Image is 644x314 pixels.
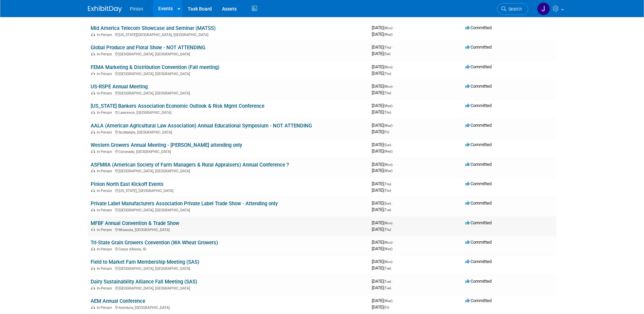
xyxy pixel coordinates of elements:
span: [DATE] [372,181,393,186]
span: [DATE] [372,279,393,284]
img: In-Person Event [91,266,95,270]
a: Global Produce and Floral Show - NOT ATTENDING [91,45,205,51]
span: [DATE] [372,298,394,303]
span: [DATE] [372,149,392,154]
span: (Mon) [384,241,392,244]
span: (Tue) [384,266,391,270]
span: [DATE] [372,84,394,89]
a: AEM Annual Conference [91,298,145,304]
span: In-Person [97,110,114,115]
span: In-Person [97,286,114,291]
span: Committed [465,181,492,186]
a: AALA (American Agricultural Law Association) Annual Educational Symposium - NOT ATTENDING [91,123,312,129]
span: (Mon) [384,85,392,88]
span: In-Person [97,52,114,56]
a: FEMA Marketing & Distribution Convention (Fall meeting) [91,64,219,70]
span: (Wed) [384,150,392,153]
span: - [393,123,394,128]
span: [DATE] [372,162,394,167]
span: Committed [465,240,492,245]
span: [DATE] [372,71,391,76]
img: In-Person Event [91,306,95,309]
span: (Thu) [384,91,391,95]
span: - [393,64,394,69]
div: Aventura, [GEOGRAPHIC_DATA] [91,304,366,310]
span: [DATE] [372,25,394,30]
span: - [393,240,394,245]
div: [GEOGRAPHIC_DATA], [GEOGRAPHIC_DATA] [91,71,366,76]
span: [DATE] [372,304,389,310]
div: [GEOGRAPHIC_DATA], [GEOGRAPHIC_DATA] [91,207,366,212]
div: Coronado, [GEOGRAPHIC_DATA] [91,149,366,154]
div: [GEOGRAPHIC_DATA], [GEOGRAPHIC_DATA] [91,168,366,173]
div: [GEOGRAPHIC_DATA], [GEOGRAPHIC_DATA] [91,90,366,95]
span: [DATE] [372,259,394,264]
span: Committed [465,123,492,128]
span: [DATE] [372,45,393,50]
a: [US_STATE] Bankers Association Economic Outlook & Risk Mgmt Conference [91,103,264,109]
img: ExhibitDay [88,6,122,13]
span: [DATE] [372,90,391,95]
a: Dairy Sustainability Alliance Fall Meeting (SAS) [91,279,197,285]
span: In-Person [97,130,114,135]
a: ASFMRA (American Society of Farm Managers & Rural Appraisers) Annual Conference ? [91,162,289,168]
span: (Thu) [384,182,391,186]
span: - [392,279,393,284]
span: Committed [465,25,492,30]
span: Pinion [130,6,143,12]
img: In-Person Event [91,247,95,250]
div: [US_STATE][GEOGRAPHIC_DATA], [GEOGRAPHIC_DATA] [91,32,366,37]
div: Coeur d'Alene, ID [91,246,366,251]
span: Committed [465,103,492,108]
span: [DATE] [372,246,392,251]
div: Lawrence, [GEOGRAPHIC_DATA] [91,109,366,115]
a: Search [497,3,528,15]
span: (Mon) [384,163,392,167]
span: [DATE] [372,220,394,225]
span: - [393,25,394,30]
a: Field to Market Fam Membership Meeting (SAS) [91,259,199,265]
img: In-Person Event [91,72,95,75]
span: (Fri) [384,306,389,309]
span: (Tue) [384,208,391,212]
span: Committed [465,64,492,69]
span: (Tue) [384,286,391,290]
span: In-Person [97,91,114,95]
span: [DATE] [372,200,393,206]
span: (Thu) [384,72,391,75]
span: (Thu) [384,228,391,231]
span: [DATE] [372,142,393,147]
span: Committed [465,45,492,50]
span: [DATE] [372,188,391,193]
span: In-Person [97,150,114,154]
span: - [392,142,393,147]
span: Committed [465,162,492,167]
span: Committed [465,84,492,89]
span: - [392,45,393,50]
span: (Mon) [384,260,392,264]
span: (Thu) [384,46,391,49]
img: In-Person Event [91,110,95,114]
span: (Tue) [384,280,391,283]
span: - [393,103,394,108]
div: [US_STATE], [GEOGRAPHIC_DATA] [91,188,366,193]
span: [DATE] [372,129,389,134]
a: MFBF Annual Convention & Trade Show [91,220,179,226]
span: - [393,298,394,303]
img: In-Person Event [91,130,95,134]
img: In-Person Event [91,52,95,55]
img: In-Person Event [91,286,95,290]
span: [DATE] [372,103,394,108]
img: In-Person Event [91,33,95,36]
a: Western Growers Annual Meeting - [PERSON_NAME] attending only [91,142,242,148]
span: In-Person [97,228,114,232]
span: In-Person [97,306,114,310]
span: [DATE] [372,51,390,56]
span: In-Person [97,266,114,271]
a: Pinion North East Kickoff Events [91,181,164,187]
span: (Wed) [384,299,392,303]
span: Committed [465,259,492,264]
img: In-Person Event [91,228,95,231]
span: - [393,220,394,225]
span: (Wed) [384,247,392,251]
